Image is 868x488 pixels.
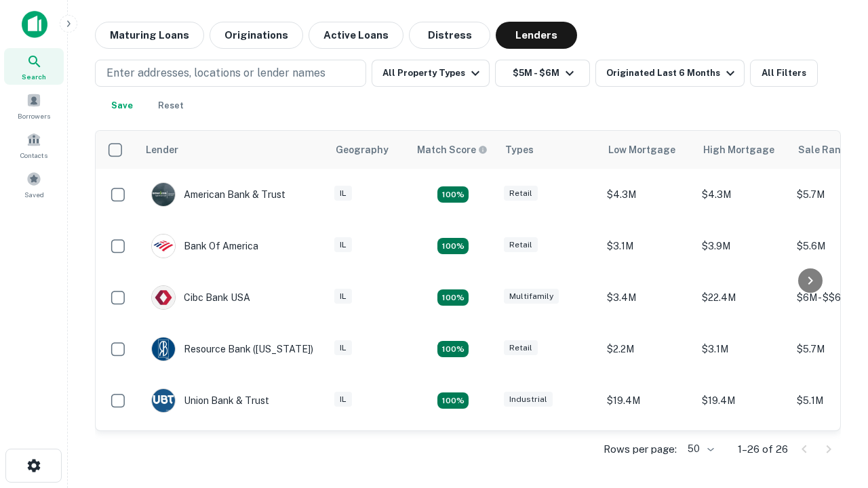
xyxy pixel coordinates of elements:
[20,150,47,161] span: Contacts
[334,340,352,356] div: IL
[106,65,325,81] p: Enter addresses, locations or lender names
[152,389,175,412] img: picture
[334,289,352,304] div: IL
[4,48,64,85] a: Search
[437,289,469,306] div: Matching Properties: 4, hasApolloMatch: undefined
[334,237,352,253] div: IL
[695,426,790,478] td: $4M
[152,235,175,258] img: picture
[695,272,790,323] td: $22.4M
[437,392,469,409] div: Matching Properties: 4, hasApolloMatch: undefined
[695,220,790,272] td: $3.9M
[151,285,250,310] div: Cibc Bank USA
[309,22,403,49] button: Active Loans
[600,272,695,323] td: $3.4M
[4,127,64,163] a: Contacts
[22,11,47,38] img: capitalize-icon.png
[504,186,538,201] div: Retail
[100,92,144,119] button: Save your search to get updates of matches that match your search criteria.
[149,92,193,119] button: Reset
[95,60,366,87] button: Enter addresses, locations or lender names
[24,189,44,200] span: Saved
[409,131,497,169] th: Capitalize uses an advanced AI algorithm to match your search with the best lender. The match sco...
[604,441,677,457] p: Rows per page:
[600,220,695,272] td: $3.1M
[600,426,695,478] td: $4M
[504,289,559,304] div: Multifamily
[606,65,738,81] div: Originated Last 6 Months
[738,441,788,457] p: 1–26 of 26
[695,169,790,220] td: $4.3M
[18,110,50,121] span: Borrowers
[210,22,303,49] button: Originations
[152,286,175,309] img: picture
[334,186,352,201] div: IL
[497,131,600,169] th: Types
[151,234,258,258] div: Bank Of America
[4,87,64,124] a: Borrowers
[695,375,790,426] td: $19.4M
[496,22,577,49] button: Lenders
[409,22,490,49] button: Distress
[504,237,538,253] div: Retail
[152,183,175,206] img: picture
[505,142,534,158] div: Types
[600,375,695,426] td: $19.4M
[703,142,774,158] div: High Mortgage
[437,186,469,203] div: Matching Properties: 7, hasApolloMatch: undefined
[600,131,695,169] th: Low Mortgage
[600,323,695,375] td: $2.2M
[750,60,818,87] button: All Filters
[336,142,389,158] div: Geography
[437,341,469,357] div: Matching Properties: 4, hasApolloMatch: undefined
[600,169,695,220] td: $4.3M
[334,392,352,407] div: IL
[504,392,553,407] div: Industrial
[800,336,868,401] iframe: Chat Widget
[95,22,204,49] button: Maturing Loans
[504,340,538,356] div: Retail
[495,60,590,87] button: $5M - $6M
[417,142,485,157] h6: Match Score
[695,323,790,375] td: $3.1M
[608,142,675,158] div: Low Mortgage
[151,337,313,361] div: Resource Bank ([US_STATE])
[152,338,175,361] img: picture
[695,131,790,169] th: High Mortgage
[151,388,269,413] div: Union Bank & Trust
[138,131,328,169] th: Lender
[22,71,46,82] span: Search
[328,131,409,169] th: Geography
[146,142,178,158] div: Lender
[595,60,745,87] button: Originated Last 6 Months
[682,439,716,459] div: 50
[372,60,490,87] button: All Property Types
[417,142,488,157] div: Capitalize uses an advanced AI algorithm to match your search with the best lender. The match sco...
[4,166,64,203] a: Saved
[437,238,469,254] div: Matching Properties: 4, hasApolloMatch: undefined
[151,182,285,207] div: American Bank & Trust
